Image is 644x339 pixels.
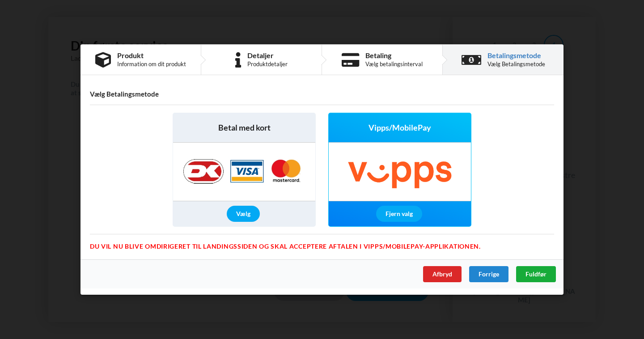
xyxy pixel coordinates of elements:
[365,60,423,68] div: Vælg betalingsinterval
[117,52,186,59] div: Produkt
[90,90,554,98] h4: Vælg Betalingsmetode
[227,206,260,222] div: Vælg
[218,122,271,133] span: Betal med kort
[487,60,545,68] div: Vælg Betalingsmetode
[487,52,545,59] div: Betalingsmetode
[525,270,547,278] span: Fuldfør
[423,266,462,282] div: Afbryd
[174,143,314,201] img: Nets
[369,122,431,133] span: Vipps/MobilePay
[329,143,471,201] img: Vipps/MobilePay
[247,60,288,68] div: Produktdetaljer
[117,60,186,68] div: Information om dit produkt
[469,266,508,282] div: Forrige
[247,52,288,59] div: Detaljer
[365,52,423,59] div: Betaling
[376,206,422,222] div: Fjern valg
[90,234,554,244] div: Du vil nu blive omdirigeret til landingssiden og skal acceptere aftalen i Vipps/MobilePay-applika...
